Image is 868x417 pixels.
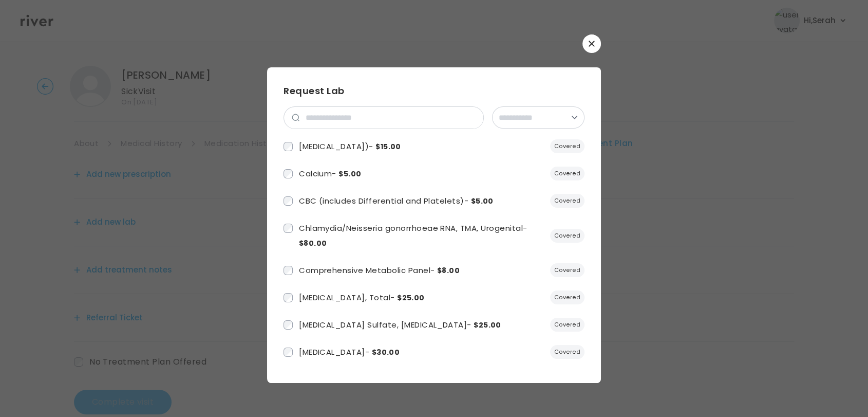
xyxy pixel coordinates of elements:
[284,293,293,302] input: a1bc6bee-d3a1-4861-8147-efb985f5f94b
[474,320,501,330] span: $25.00
[550,167,584,180] span: Covered
[284,224,293,233] input: dd7ae634-6980-41d6-8bd9-33571f4dafea
[550,194,584,208] span: Covered
[375,141,401,152] span: $15.00
[299,141,401,152] span: [MEDICAL_DATA]) -
[284,169,293,178] input: 08d28cbe-17f7-479b-a414-f2852daa1c0a
[471,196,494,206] span: $5.00
[299,168,361,179] span: Calcium -
[372,347,400,357] span: $30.00
[284,84,584,98] h3: Request Lab
[397,293,425,303] span: $25.00
[299,265,460,276] span: Comprehensive Metabolic Panel -
[550,229,584,243] span: Covered
[550,291,584,304] span: Covered
[437,265,460,276] span: $8.00
[284,142,293,151] input: 6011f4ed-cb71-4ae5-a3c2-43447023e8db
[299,238,327,248] span: $80.00
[284,266,293,275] input: 5071f9c3-1237-4082-afe5-dcdc7bce373b
[550,263,584,277] span: Covered
[299,319,501,330] span: [MEDICAL_DATA] Sulfate, [MEDICAL_DATA] -
[299,347,400,357] span: [MEDICAL_DATA] -
[284,348,293,357] input: f23254a5-1ec1-4105-aa8b-024bcb072878
[284,320,293,330] input: 43cfd559-4b67-4674-9f99-058ec4aebaea
[550,345,584,359] span: Covered
[299,292,425,303] span: [MEDICAL_DATA], Total -
[284,196,293,206] input: 5328a414-438c-4463-9e64-9eaf50b98f31
[550,318,584,332] span: Covered
[299,223,527,248] span: Chlamydia/Neisseria gonorrhoeae RNA, TMA, Urogenital -
[299,195,494,206] span: CBC (includes Differential and Platelets) -
[338,169,361,179] span: $5.00
[299,107,483,129] input: search
[550,139,584,153] span: Covered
